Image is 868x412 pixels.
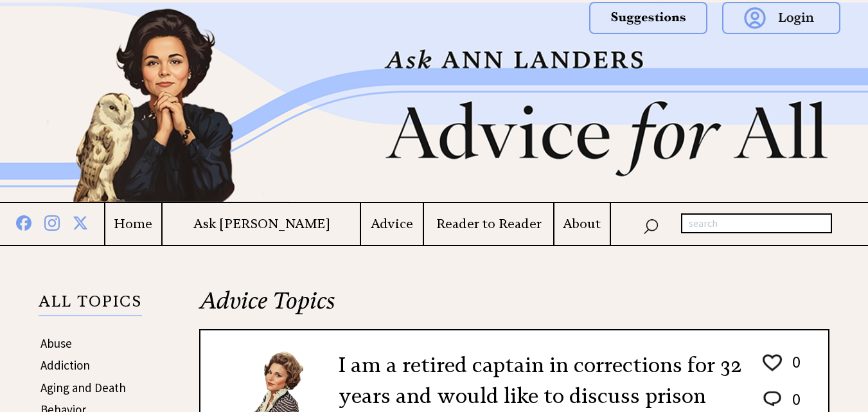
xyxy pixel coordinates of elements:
img: search_nav.png [643,216,659,235]
a: Advice [361,216,423,232]
img: login.png [722,2,840,34]
a: About [554,216,610,232]
a: Home [105,216,162,232]
a: Addiction [40,357,90,373]
img: message_round%202.png [761,389,784,409]
a: Abuse [40,336,72,351]
input: search [681,213,832,234]
img: heart_outline%201.png [761,352,784,374]
a: Reader to Reader [424,216,553,232]
h2: Advice Topics [199,285,829,329]
a: Ask [PERSON_NAME] [163,216,360,232]
img: facebook%20blue.png [16,213,31,231]
td: 0 [786,351,801,387]
img: x%20blue.png [73,213,88,230]
a: Aging and Death [40,380,126,395]
p: ALL TOPICS [39,294,142,316]
img: instagram%20blue.png [44,213,60,231]
img: suggestions.png [589,2,707,34]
